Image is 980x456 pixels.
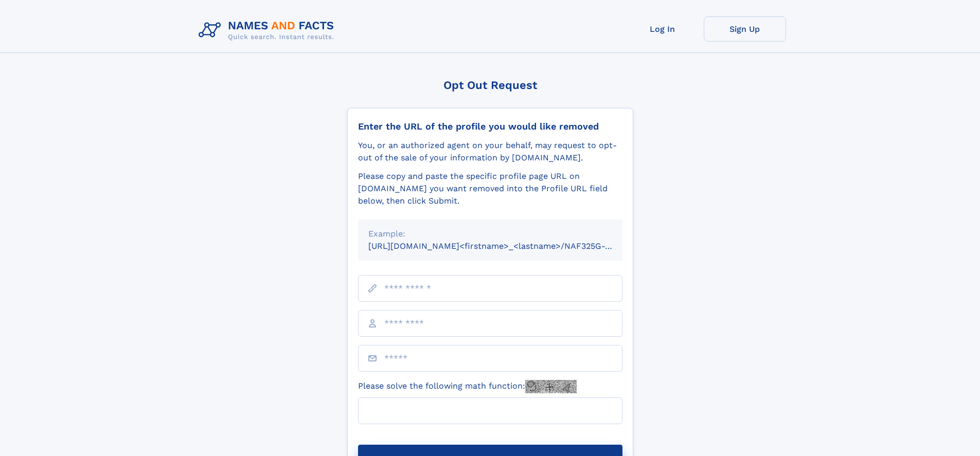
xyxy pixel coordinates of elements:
[194,16,343,44] img: Logo Names and Facts
[358,121,622,132] div: Enter the URL of the profile you would like removed
[358,380,577,393] label: Please solve the following math function:
[347,79,633,92] div: Opt Out Request
[704,16,786,42] a: Sign Up
[358,139,622,164] div: You, or an authorized agent on your behalf, may request to opt-out of the sale of your informatio...
[358,170,622,207] div: Please copy and paste the specific profile page URL on [DOMAIN_NAME] you want removed into the Pr...
[368,228,612,240] div: Example:
[621,16,704,42] a: Log In
[368,241,642,251] small: [URL][DOMAIN_NAME]<firstname>_<lastname>/NAF325G-xxxxxxxx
